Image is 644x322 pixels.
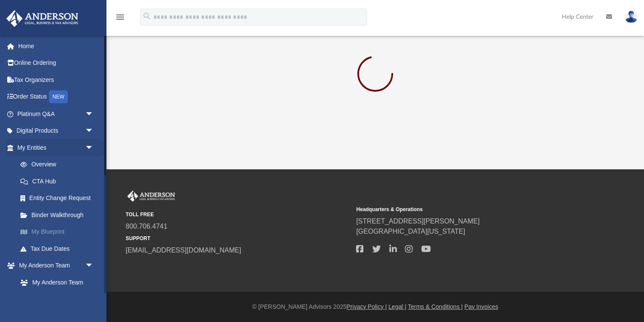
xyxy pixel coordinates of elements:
[12,240,106,257] a: Tax Due Dates
[126,247,241,254] a: [EMAIL_ADDRESS][DOMAIN_NAME]
[12,291,102,308] a: Anderson System
[464,303,498,310] a: Pay Invoices
[85,122,102,140] span: arrow_drop_down
[12,206,106,223] a: Binder Walkthrough
[356,218,480,225] a: [STREET_ADDRESS][PERSON_NAME]
[126,223,167,230] a: 800.706.4741
[142,12,152,21] i: search
[12,190,106,207] a: Entity Change Request
[106,302,644,311] div: © [PERSON_NAME] Advisors 2025
[6,38,106,55] a: Home
[388,303,406,310] a: Legal |
[126,235,350,242] small: SUPPORT
[408,303,463,310] a: Terms & Conditions |
[6,122,106,139] a: Digital Productsarrow_drop_down
[6,105,106,122] a: Platinum Q&Aarrow_drop_down
[85,105,102,123] span: arrow_drop_down
[347,303,387,310] a: Privacy Policy |
[356,228,465,235] a: [GEOGRAPHIC_DATA][US_STATE]
[356,206,581,213] small: Headquarters & Operations
[12,274,98,291] a: My Anderson Team
[625,11,638,23] img: User Pic
[6,88,106,106] a: Order StatusNEW
[6,55,106,72] a: Online Ordering
[126,191,177,202] img: Anderson Advisors Platinum Portal
[6,71,106,88] a: Tax Organizers
[6,139,106,156] a: My Entitiesarrow_drop_down
[49,90,68,103] div: NEW
[12,223,106,241] a: My Blueprint
[12,156,106,173] a: Overview
[85,257,102,275] span: arrow_drop_down
[126,211,350,218] small: TOLL FREE
[115,16,125,22] a: menu
[115,12,125,22] i: menu
[85,139,102,157] span: arrow_drop_down
[12,173,106,190] a: CTA Hub
[6,257,102,274] a: My Anderson Teamarrow_drop_down
[4,10,81,27] img: Anderson Advisors Platinum Portal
